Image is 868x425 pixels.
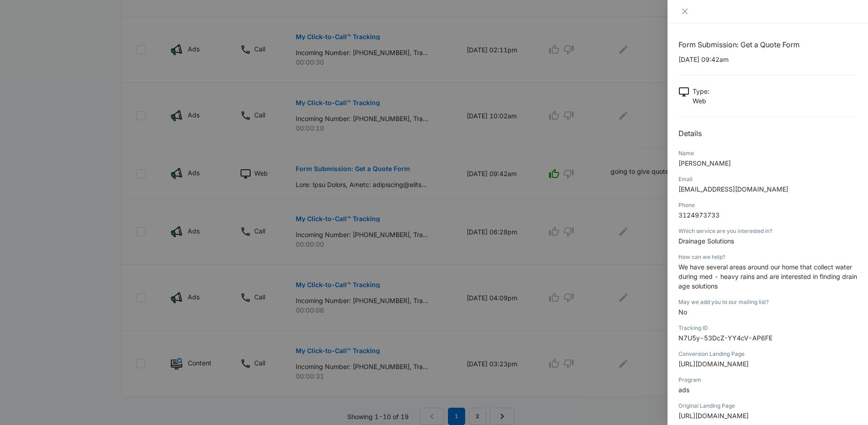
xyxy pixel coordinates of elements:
span: close [681,8,688,15]
div: Name [678,149,857,157]
button: Close [678,7,691,15]
h1: Form Submission: Get a Quote Form [678,39,857,50]
p: Type : [693,86,709,96]
div: Tracking ID [678,324,857,332]
span: [EMAIL_ADDRESS][DOMAIN_NAME] [678,185,788,193]
div: Phone [678,201,857,209]
h2: Details [678,128,857,139]
div: Email [678,175,857,183]
div: May we add you to our mailing list? [678,298,857,306]
p: Web [693,96,709,106]
span: [URL][DOMAIN_NAME] [678,412,749,420]
span: Drainage Solutions [678,237,734,245]
span: [PERSON_NAME] [678,159,731,167]
div: Which service are you interested in? [678,227,857,235]
p: [DATE] 09:42am [678,55,857,64]
span: [URL][DOMAIN_NAME] [678,360,749,368]
span: 3124973733 [678,211,719,219]
div: How can we help? [678,253,857,261]
span: ads [678,386,689,394]
div: Program [678,376,857,384]
span: No [678,308,687,316]
div: Conversion Landing Page [678,350,857,358]
div: Original Landing Page [678,402,857,410]
span: We have several areas around our home that collect water during med - heavy rains and are interes... [678,263,857,290]
span: N7U5y-53DcZ-YY4cV-AP6FE [678,334,772,342]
